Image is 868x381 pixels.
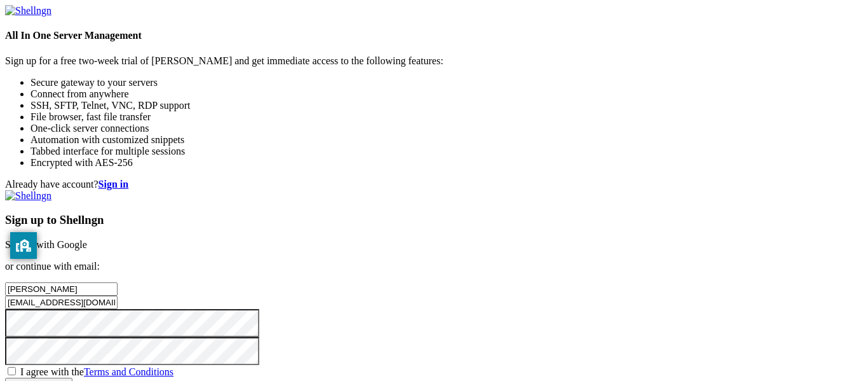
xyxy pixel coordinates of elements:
div: Already have account? [5,179,863,190]
h4: All In One Server Management [5,30,863,41]
a: Signup with Google [5,239,87,250]
input: Full name [5,282,118,296]
h3: Sign up to Shellngn [5,213,863,227]
li: Encrypted with AES-256 [31,157,863,169]
li: File browser, fast file transfer [31,111,863,123]
li: One-click server connections [31,123,863,134]
li: SSH, SFTP, Telnet, VNC, RDP support [31,100,863,111]
span: I agree with the [20,366,173,377]
li: Tabbed interface for multiple sessions [31,146,863,157]
a: Terms and Conditions [84,366,173,377]
li: Connect from anywhere [31,88,863,100]
input: I agree with theTerms and Conditions [8,367,16,375]
img: Shellngn [5,190,51,202]
p: Sign up for a free two-week trial of [PERSON_NAME] and get immediate access to the following feat... [5,55,863,67]
p: or continue with email: [5,261,863,272]
input: Email address [5,296,118,309]
button: privacy banner [10,232,37,259]
li: Secure gateway to your servers [31,77,863,88]
li: Automation with customized snippets [31,134,863,146]
a: Sign in [98,179,129,190]
img: Shellngn [5,5,51,17]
